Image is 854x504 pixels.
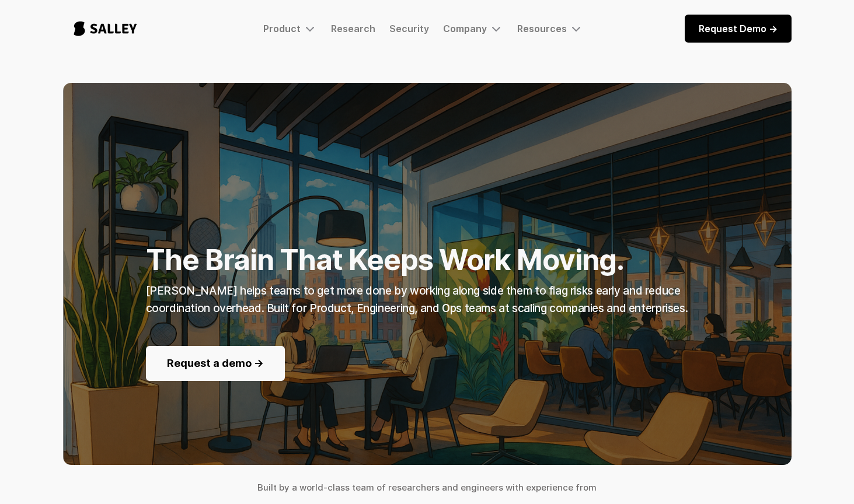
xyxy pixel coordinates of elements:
[263,23,301,34] div: Product
[63,9,148,48] a: home
[263,22,317,36] div: Product
[389,23,429,34] a: Security
[517,22,583,36] div: Resources
[331,23,375,34] a: Research
[443,22,503,36] div: Company
[146,284,688,315] strong: [PERSON_NAME] helps teams to get more done by working along side them to flag risks early and red...
[146,346,285,381] a: Request a demo ->
[63,479,792,496] h4: Built by a world-class team of researchers and engineers with experience from
[517,23,567,34] div: Resources
[685,15,792,43] a: Request Demo ->
[443,23,487,34] div: Company
[146,243,625,277] strong: The Brain That Keeps Work Moving.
